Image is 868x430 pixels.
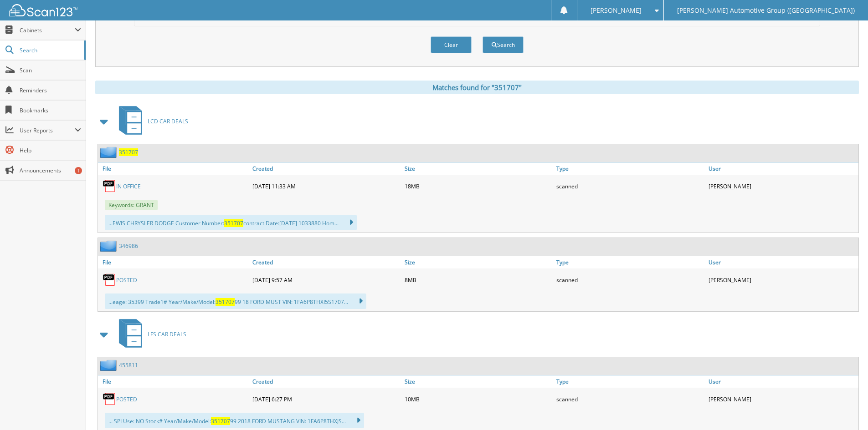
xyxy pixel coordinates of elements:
[113,316,186,352] a: LFS CAR DEALS
[105,215,357,230] div: ...EWIS CHRYSLER DODGE Customer Number: contract Date:[DATE] 1033880 Hom...
[103,273,116,287] img: PDF.png
[98,375,250,388] a: File
[554,177,706,195] div: scanned
[402,271,555,289] div: 8MB
[20,147,81,154] span: Help
[402,162,555,175] a: Size
[119,148,138,156] a: 351707
[95,81,859,94] div: Matches found for "351707"
[20,167,81,174] span: Announcements
[216,298,235,306] span: 351707
[706,271,858,289] div: [PERSON_NAME]
[402,177,555,195] div: 18MB
[100,359,119,371] img: folder2.png
[103,179,116,193] img: PDF.png
[20,86,81,94] span: Reminders
[119,242,138,250] a: 346986
[402,390,555,408] div: 10MB
[103,392,116,406] img: PDF.png
[250,256,402,268] a: Created
[113,103,188,139] a: LCD CAR DEALS
[706,390,858,408] div: [PERSON_NAME]
[20,106,81,114] span: Bookmarks
[98,162,250,175] a: File
[250,177,402,195] div: [DATE] 11:33 AM
[211,417,230,425] span: 351707
[554,162,706,175] a: Type
[250,375,402,388] a: Created
[706,256,858,268] a: User
[677,8,855,13] span: [PERSON_NAME] Automotive Group ([GEOGRAPHIC_DATA])
[105,293,366,309] div: ...eage: 35399 Trade1# Year/Make/Model: 99 18 FORD MUST VIN: 1FA6P8THXI5S1707...
[116,395,137,403] a: POSTED
[706,162,858,175] a: User
[119,361,138,369] a: 455811
[402,256,555,268] a: Size
[98,256,250,268] a: File
[250,162,402,175] a: Created
[224,219,243,227] span: 351707
[554,390,706,408] div: scanned
[148,330,186,338] span: LFS CAR DEALS
[148,117,188,125] span: LCD CAR DEALS
[20,126,75,134] span: User Reports
[431,36,472,53] button: Clear
[116,276,137,284] a: POSTED
[554,375,706,388] a: Type
[105,200,158,210] span: Keywords: GRANT
[100,147,119,158] img: folder2.png
[105,413,364,428] div: ... SPI Use: NO Stock# Year/Make/Model: 99 2018 FORD MUSTANG VIN: 1FA6P8THXJS...
[554,256,706,268] a: Type
[591,8,642,13] span: [PERSON_NAME]
[483,36,524,53] button: Search
[250,390,402,408] div: [DATE] 6:27 PM
[402,375,555,388] a: Size
[706,177,858,195] div: [PERSON_NAME]
[20,66,81,74] span: Scan
[250,271,402,289] div: [DATE] 9:57 AM
[554,271,706,289] div: scanned
[20,46,80,54] span: Search
[75,167,82,174] div: 1
[116,182,141,190] a: IN OFFICE
[706,375,858,388] a: User
[9,4,77,16] img: scan123-logo-white.svg
[100,240,119,252] img: folder2.png
[20,26,75,34] span: Cabinets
